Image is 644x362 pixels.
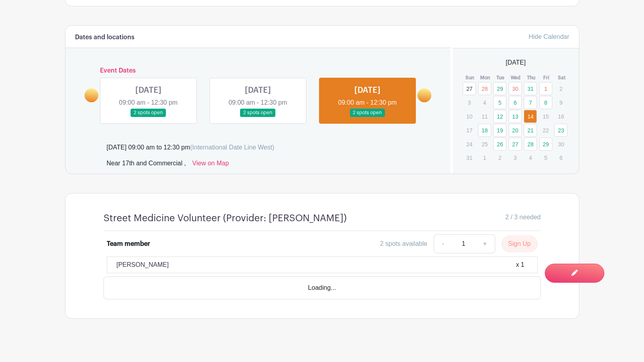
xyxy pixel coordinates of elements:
[524,96,537,109] a: 7
[117,260,169,270] p: [PERSON_NAME]
[554,151,567,164] p: 6
[98,67,418,75] h6: Event Dates
[539,82,552,95] a: 1
[463,138,476,150] p: 24
[75,34,135,41] h6: Dates and locations
[493,74,508,82] th: Tue
[508,74,524,82] th: Wed
[434,234,452,253] a: -
[529,33,569,40] a: Hide Calendar
[509,124,522,137] a: 20
[524,110,537,123] a: 14
[478,82,491,95] a: 28
[478,138,491,150] p: 25
[509,82,522,95] a: 30
[493,82,506,95] a: 29
[493,124,506,137] a: 19
[192,159,229,171] a: View on Map
[462,74,478,82] th: Sun
[539,110,552,123] p: 15
[493,96,506,109] a: 5
[524,138,537,151] a: 28
[506,58,526,67] span: [DATE]
[478,151,491,164] p: 1
[539,96,552,109] a: 8
[380,239,427,249] div: 2 spots available
[539,138,552,151] a: 29
[524,82,537,95] a: 31
[493,151,506,164] p: 2
[107,239,150,249] div: Team member
[463,82,476,95] a: 27
[509,138,522,151] a: 27
[478,124,491,137] a: 18
[524,151,537,164] p: 4
[478,96,491,109] p: 4
[539,74,554,82] th: Fri
[523,74,539,82] th: Thu
[516,260,524,270] div: x 1
[463,151,476,164] p: 31
[539,151,552,164] p: 5
[539,124,552,136] p: 22
[554,82,567,95] p: 2
[524,124,537,137] a: 21
[463,124,476,136] p: 17
[554,110,567,123] p: 16
[554,74,569,82] th: Sat
[493,138,506,151] a: 26
[509,96,522,109] a: 6
[107,159,186,171] div: Near 17th and Commercial ,
[493,110,506,123] a: 12
[509,110,522,123] a: 13
[104,213,347,224] h4: Street Medicine Volunteer (Provider: [PERSON_NAME])
[478,110,491,123] p: 11
[107,143,275,152] div: [DATE] 09:00 am to 12:30 pm
[554,96,567,109] p: 9
[104,276,541,299] div: Loading...
[506,213,541,222] span: 2 / 3 needed
[502,236,538,252] button: Sign Up
[475,234,495,253] a: +
[190,144,274,151] span: (International Date Line West)
[554,138,567,150] p: 30
[478,74,493,82] th: Mon
[463,110,476,123] p: 10
[463,96,476,109] p: 3
[554,124,567,137] a: 23
[509,151,522,164] p: 3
